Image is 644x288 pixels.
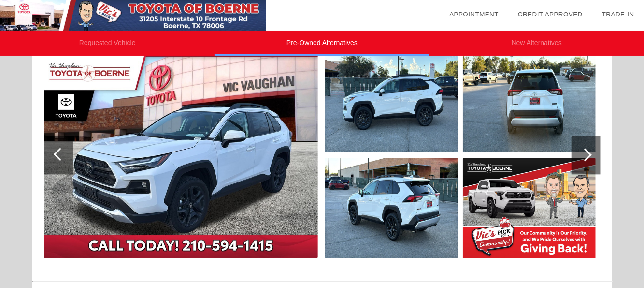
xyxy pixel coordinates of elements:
img: image.aspx [463,158,596,258]
img: image.aspx [44,52,318,258]
img: image.aspx [463,52,596,152]
img: image.aspx [325,52,458,152]
li: New Alternatives [429,31,644,56]
a: Appointment [449,11,499,18]
li: Pre-Owned Alternatives [215,31,429,56]
a: Trade-In [602,11,634,18]
a: Credit Approved [518,11,583,18]
img: image.aspx [325,158,458,258]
